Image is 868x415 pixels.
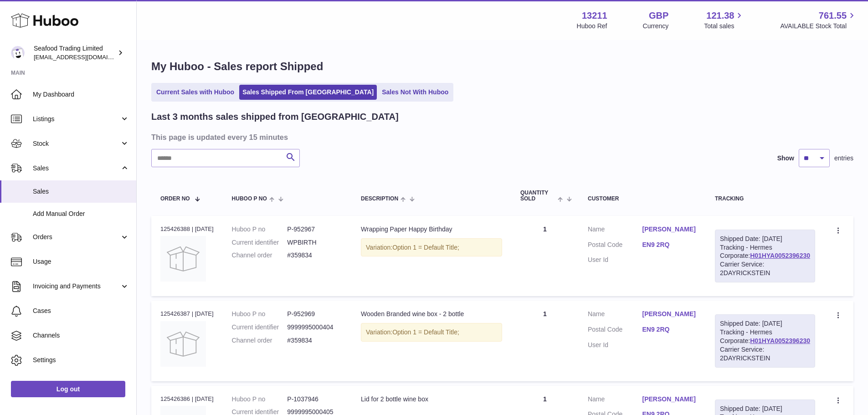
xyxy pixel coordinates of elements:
h1: My Huboo - Sales report Shipped [151,59,853,74]
a: 761.55 AVAILABLE Stock Total [780,10,857,31]
dd: P-952967 [287,225,343,234]
a: Log out [11,381,125,397]
strong: GBP [649,10,668,22]
div: Wrapping Paper Happy Birthday [361,225,502,234]
img: internalAdmin-13211@internal.huboo.com [11,46,25,60]
div: 125426388 | [DATE] [160,225,214,233]
div: Carrier Service: 2DAYRICKSTEIN [720,345,810,363]
dt: Postal Code [588,241,642,251]
span: Listings [33,115,120,123]
span: Option 1 = Default Title; [392,244,459,251]
img: no-photo.jpg [160,236,206,282]
div: Tracking - Hermes Corporate: [715,314,815,367]
a: [PERSON_NAME] [642,310,697,318]
div: Shipped Date: [DATE] [720,235,810,243]
div: Variation: [361,323,502,342]
div: Currency [643,22,669,31]
h3: This page is updated every 15 minutes [151,132,851,142]
a: Current Sales with Huboo [153,85,237,100]
div: Huboo Ref [577,22,607,31]
dt: Name [588,225,642,236]
img: no-photo.jpg [160,321,206,367]
a: Sales Not With Huboo [379,85,452,100]
dt: Huboo P no [232,310,288,318]
span: 121.38 [706,10,734,22]
dd: WPBIRTH [287,238,343,247]
dd: #359834 [287,336,343,345]
dt: Huboo P no [232,225,288,234]
dt: User Id [588,341,642,349]
span: Sales [33,164,120,173]
dt: Name [588,310,642,321]
h2: Last 3 months sales shipped from [GEOGRAPHIC_DATA] [151,111,399,123]
span: Order No [160,196,190,202]
label: Show [777,154,794,163]
div: Tracking [715,196,815,202]
div: Carrier Service: 2DAYRICKSTEIN [720,260,810,277]
span: Invoicing and Payments [33,282,120,291]
dt: User Id [588,256,642,264]
dd: #359834 [287,251,343,260]
span: My Dashboard [33,90,129,99]
a: EN9 2RQ [642,325,697,334]
span: Channels [33,331,129,340]
div: Variation: [361,238,502,257]
a: [PERSON_NAME] [642,225,697,234]
td: 1 [511,216,579,296]
span: Total sales [704,22,745,31]
span: Description [361,196,398,202]
span: Sales [33,187,129,196]
span: Stock [33,139,120,148]
div: Wooden Branded wine box - 2 bottle [361,310,502,318]
a: EN9 2RQ [642,241,697,249]
span: AVAILABLE Stock Total [780,22,857,31]
span: Cases [33,307,129,315]
strong: 13211 [582,10,607,22]
dd: 9999995000404 [287,323,343,332]
dt: Current identifier [232,323,288,332]
span: 761.55 [819,10,847,22]
div: Customer [588,196,697,202]
dt: Postal Code [588,325,642,336]
div: Shipped Date: [DATE] [720,319,810,328]
dt: Channel order [232,336,288,345]
td: 1 [511,301,579,381]
div: Lid for 2 bottle wine box [361,395,502,404]
a: 121.38 Total sales [704,10,745,31]
span: Huboo P no [232,196,267,202]
span: [EMAIL_ADDRESS][DOMAIN_NAME] [34,53,134,61]
span: Quantity Sold [520,190,555,202]
dt: Current identifier [232,238,288,247]
span: Add Manual Order [33,210,129,218]
span: entries [834,154,853,163]
div: Seafood Trading Limited [34,44,116,61]
dd: P-1037946 [287,395,343,404]
a: [PERSON_NAME] [642,395,697,404]
div: 125426387 | [DATE] [160,310,214,318]
span: Option 1 = Default Title; [392,328,459,336]
a: H01HYA0052396230 [750,337,810,344]
dt: Huboo P no [232,395,288,404]
a: H01HYA0052396230 [750,252,810,259]
dd: P-952969 [287,310,343,318]
span: Usage [33,257,129,266]
span: Orders [33,233,120,241]
div: Tracking - Hermes Corporate: [715,230,815,282]
dt: Name [588,395,642,406]
a: Sales Shipped From [GEOGRAPHIC_DATA] [239,85,377,100]
dt: Channel order [232,251,288,260]
span: Settings [33,356,129,364]
div: 125426386 | [DATE] [160,395,214,403]
div: Shipped Date: [DATE] [720,405,810,413]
